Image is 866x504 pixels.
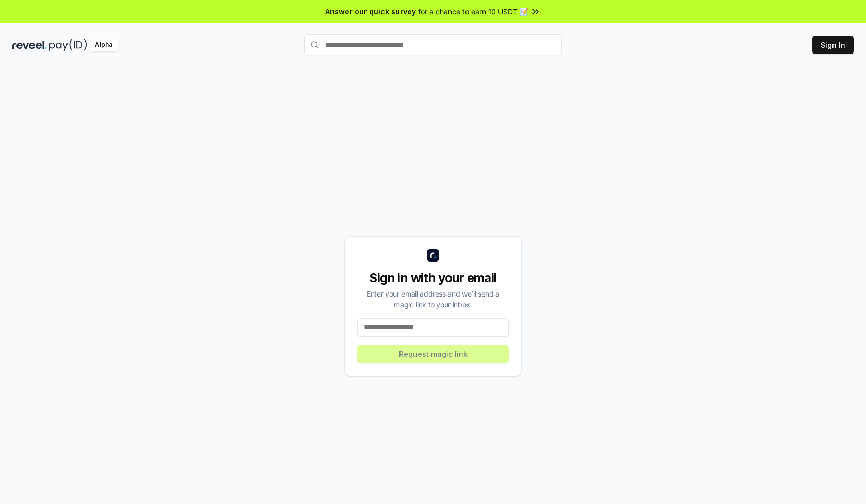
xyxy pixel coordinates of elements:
[418,6,528,17] span: for a chance to earn 10 USDT 📝
[357,270,509,286] div: Sign in with your email
[12,39,47,51] img: reveel_dark
[357,288,509,310] div: Enter your email address and we’ll send a magic link to your inbox.
[812,36,854,54] button: Sign In
[427,249,439,262] img: logo_small
[49,39,87,51] img: pay_id
[89,39,118,51] div: Alpha
[325,6,416,17] span: Answer our quick survey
